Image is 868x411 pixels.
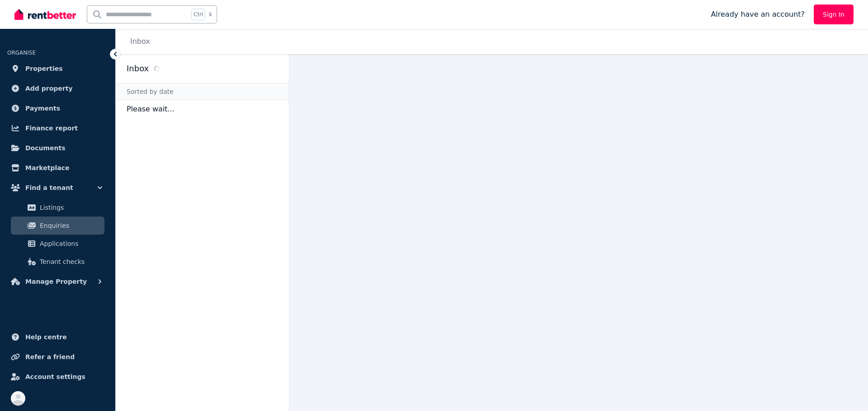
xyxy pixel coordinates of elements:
[25,182,73,193] span: Find a tenant
[191,9,205,20] span: Ctrl
[7,179,108,197] button: Find a tenant
[40,202,101,213] span: Listings
[11,217,104,235] a: Enquiries
[25,276,87,287] span: Manage Property
[7,368,108,386] a: Account settings
[7,272,108,291] button: Manage Property
[127,62,149,75] h2: Inbox
[7,60,108,78] a: Properties
[116,100,289,118] p: Please wait...
[7,159,108,177] a: Marketplace
[7,119,108,137] a: Finance report
[25,371,85,382] span: Account settings
[11,253,104,271] a: Tenant checks
[14,8,76,21] img: RentBetter
[25,103,60,114] span: Payments
[7,50,36,56] span: ORGANISE
[7,99,108,117] a: Payments
[116,83,289,100] div: Sorted by date
[11,235,104,253] a: Applications
[25,83,73,94] span: Add property
[7,348,108,366] a: Refer a friend
[25,63,63,74] span: Properties
[711,9,805,20] span: Already have an account?
[814,5,854,24] a: Sign In
[25,123,78,134] span: Finance report
[40,238,101,249] span: Applications
[209,11,212,18] span: k
[7,328,108,346] a: Help centre
[11,199,104,217] a: Listings
[25,162,69,173] span: Marketplace
[7,139,108,157] a: Documents
[25,143,66,153] span: Documents
[116,29,161,54] nav: Breadcrumb
[40,256,101,267] span: Tenant checks
[25,351,75,362] span: Refer a friend
[130,37,150,46] a: Inbox
[40,220,101,231] span: Enquiries
[7,79,108,97] a: Add property
[25,332,67,342] span: Help centre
